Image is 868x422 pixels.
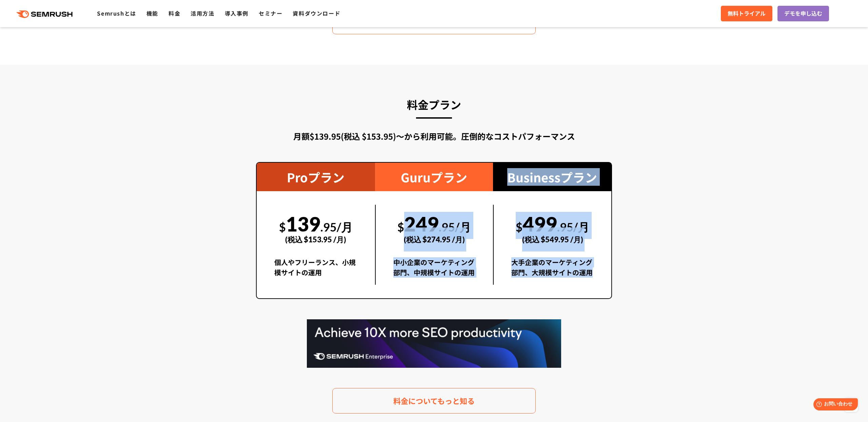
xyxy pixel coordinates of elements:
span: $ [397,220,404,234]
div: (税込 $549.95 /月) [511,227,594,252]
a: Semrushとは [97,9,136,17]
a: 導入事例 [225,9,249,17]
a: 資料ダウンロード [293,9,340,17]
span: 無料トライアル [728,9,766,18]
a: 料金についてもっと知る [332,388,536,414]
span: $ [516,220,522,234]
h3: 料金プラン [256,95,612,114]
a: 機能 [146,9,158,17]
div: 大手企業のマーケティング部門、大規模サイトの運用 [511,257,594,285]
span: デモを申し込む [784,9,822,18]
div: Proプラン [257,163,375,191]
a: 活用方法 [191,9,214,17]
div: 月額$139.95(税込 $153.95)〜から利用可能。圧倒的なコストパフォーマンス [256,130,612,142]
div: (税込 $153.95 /月) [274,227,357,252]
a: セミナー [259,9,282,17]
div: 249 [393,205,476,252]
div: 個人やフリーランス、小規模サイトの運用 [274,257,357,285]
a: デモを申し込む [777,6,829,21]
div: 499 [511,205,594,252]
span: .95/月 [320,220,353,234]
iframe: Help widget launcher [808,396,861,415]
div: (税込 $274.95 /月) [393,227,476,252]
div: 139 [274,205,357,252]
div: 中小企業のマーケティング部門、中規模サイトの運用 [393,257,476,285]
div: Businessプラン [493,163,611,191]
span: $ [279,220,286,234]
span: .95/月 [557,220,589,234]
a: 無料トライアル [721,6,772,21]
a: 料金 [169,9,180,17]
span: .95/月 [439,220,471,234]
div: Guruプラン [375,163,493,191]
span: 料金についてもっと知る [393,395,475,407]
